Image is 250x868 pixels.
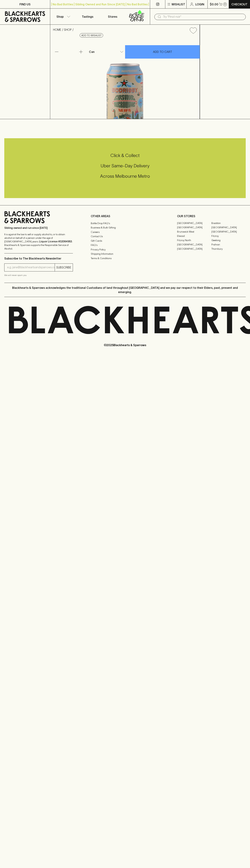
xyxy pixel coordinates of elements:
p: OTHER AREAS [91,214,159,218]
a: Thornbury [211,247,246,251]
a: Gift Cards [91,239,159,243]
a: Privacy Policy [91,247,159,252]
a: Bottle Drop FAQ's [91,221,159,225]
a: Braddon [211,221,246,225]
a: [GEOGRAPHIC_DATA] [177,221,211,225]
p: Shop [56,14,64,19]
p: Checkout [231,2,247,6]
button: ADD TO CART [125,45,200,59]
p: SUBSCRIBE [56,265,71,270]
a: Fitzroy [211,234,246,238]
p: Stores [108,14,117,19]
input: Try "Pinot noir" [163,14,243,20]
a: SHOP [64,28,72,31]
h5: Across Melbourne Metro [4,173,246,179]
p: It is against the law to sell or supply alcohol to, or to obtain alcohol on behalf of a person un... [4,233,73,250]
h5: Uber Same-Day Delivery [4,163,246,169]
div: Call to action block [4,138,246,198]
p: Login [195,2,204,6]
a: Stores [100,9,125,24]
a: Elwood [177,234,211,238]
p: $0.00 [210,2,218,6]
img: 53079.png [50,37,200,119]
button: SUBSCRIBE [55,264,73,271]
p: Sibling owned and run since [DATE] [4,226,73,230]
button: Shop [50,9,75,24]
a: Careers [91,230,159,234]
p: Wishlist [172,2,185,6]
a: Terms & Conditions [91,256,159,260]
p: Can [89,50,95,54]
a: Brunswick West [177,230,211,234]
a: Geelong [211,238,246,243]
a: Shipping Information [91,252,159,256]
div: Can [88,48,125,55]
a: Contact Us [91,234,159,239]
a: [GEOGRAPHIC_DATA] [177,225,211,230]
a: [GEOGRAPHIC_DATA] [177,243,211,247]
p: ADD TO CART [153,50,172,54]
a: [GEOGRAPHIC_DATA] [211,225,246,230]
p: FIND US [19,2,31,6]
input: e.g. jane@blackheartsandsparrows.com.au [7,265,55,270]
button: Add to wishlist [80,33,103,38]
a: [GEOGRAPHIC_DATA] [177,247,211,251]
p: Tastings [82,14,93,19]
h5: Click & Collect [4,153,246,158]
p: 0 [224,3,226,5]
a: Fitzroy North [177,238,211,243]
p: OUR STORES [177,214,246,218]
a: FAQ's [91,243,159,247]
p: Blackhearts & Sparrows acknowledges the traditional Custodians of land throughout [GEOGRAPHIC_DAT... [7,286,243,294]
p: We will never spam you [4,273,73,277]
a: Prahran [211,243,246,247]
a: HOME [53,28,61,31]
a: Tastings [75,9,100,24]
p: Subscribe to The Blackhearts Newsletter [4,256,73,261]
button: Add to wishlist [188,26,198,35]
a: Business & Bulk Gifting [91,226,159,230]
strong: Liquor License #32064953 [39,240,72,243]
a: [GEOGRAPHIC_DATA] [211,230,246,234]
